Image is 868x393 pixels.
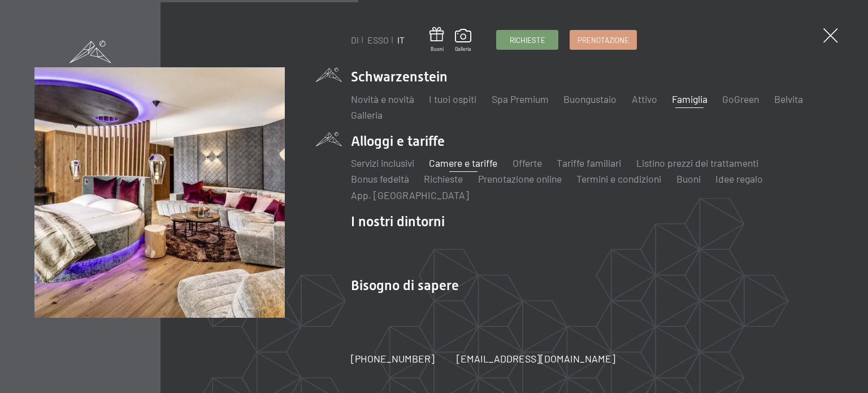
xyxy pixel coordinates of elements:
[351,34,359,45] a: DI
[455,29,471,53] a: Galleria
[513,157,542,169] a: Offerte
[570,31,636,49] a: Prenotazione
[578,36,629,45] font: Prenotazione
[351,189,469,201] a: App. [GEOGRAPHIC_DATA]
[351,352,435,365] font: [PHONE_NUMBER]
[351,172,409,185] a: Bonus fedeltà
[351,157,414,169] a: Servizi inclusivi
[672,93,708,105] a: Famiglia
[557,157,621,169] a: Tariffe familiari
[429,93,476,105] a: I tuoi ospiti
[676,172,701,185] a: Buoni
[429,27,444,53] a: Buoni
[722,93,759,105] a: GoGreen
[636,157,758,169] a: Listino prezzi dei trattamenti
[424,172,463,185] a: Richieste
[457,352,615,365] font: [EMAIL_ADDRESS][DOMAIN_NAME]
[478,172,562,185] a: Prenotazione online
[497,31,558,49] a: Richieste
[455,46,471,52] font: Galleria
[492,93,549,105] a: Spa Premium
[431,46,444,52] font: Buoni
[632,93,657,105] a: Attivo
[351,109,383,121] a: Galleria
[397,34,405,45] a: IT
[715,172,763,185] a: Idee regalo
[429,157,497,169] a: Camere e tariffe
[510,36,545,45] font: Richieste
[563,93,617,105] a: Buongustaio
[774,93,803,105] a: Belvita
[351,93,414,105] a: Novità e novità
[351,352,435,366] a: [PHONE_NUMBER]
[367,34,389,45] a: ESSO
[576,172,661,185] a: Termini e condizioni
[457,352,615,366] a: [EMAIL_ADDRESS][DOMAIN_NAME]​​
